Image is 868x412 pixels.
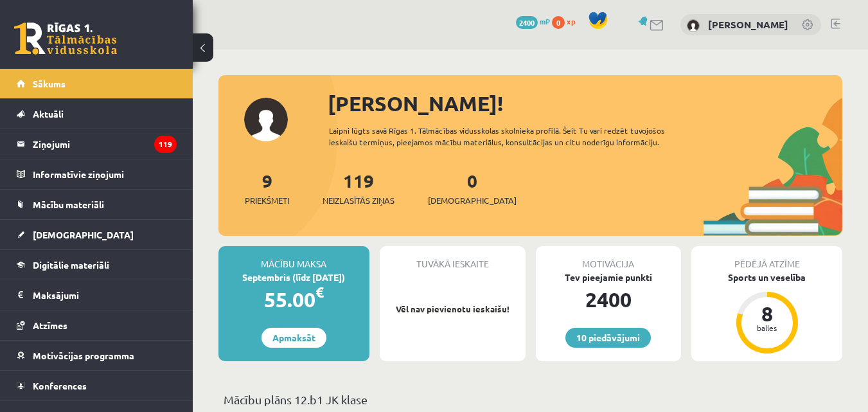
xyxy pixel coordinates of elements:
img: Anna Bukovska [687,19,700,32]
div: Pēdējā atzīme [691,246,842,271]
div: 2400 [536,284,682,315]
a: 2400 mP [516,16,550,26]
div: Laipni lūgts savā Rīgas 1. Tālmācības vidusskolas skolnieka profilā. Šeit Tu vari redzēt tuvojošo... [329,125,704,148]
a: Sākums [17,69,177,98]
a: Motivācijas programma [17,341,177,370]
span: [DEMOGRAPHIC_DATA] [33,229,134,240]
a: Apmaksāt [261,328,326,348]
span: [DEMOGRAPHIC_DATA] [428,194,517,207]
a: [PERSON_NAME] [708,18,788,31]
a: Rīgas 1. Tālmācības vidusskola [14,22,117,55]
a: Maksājumi [17,280,177,310]
div: 8 [748,303,786,324]
a: 9Priekšmeti [245,169,289,207]
span: mP [540,16,550,26]
div: [PERSON_NAME]! [328,88,842,119]
a: Konferences [17,371,177,400]
span: Motivācijas programma [33,350,134,361]
span: Priekšmeti [245,194,289,207]
a: 0 xp [552,16,581,26]
a: [DEMOGRAPHIC_DATA] [17,220,177,249]
span: Mācību materiāli [33,199,104,210]
a: Mācību materiāli [17,190,177,219]
legend: Maksājumi [33,280,177,310]
span: 0 [552,16,565,29]
span: € [315,283,324,301]
legend: Informatīvie ziņojumi [33,159,177,189]
span: Aktuāli [33,108,64,120]
div: Motivācija [536,246,682,271]
p: Vēl nav pievienotu ieskaišu! [386,303,519,316]
span: xp [567,16,575,26]
div: Tev pieejamie punkti [536,271,682,284]
p: Mācību plāns 12.b1 JK klase [224,391,837,408]
div: balles [748,324,786,332]
a: Digitālie materiāli [17,250,177,280]
a: Sports un veselība 8 balles [691,271,842,355]
span: Digitālie materiāli [33,259,109,271]
div: Mācību maksa [218,246,369,271]
span: Konferences [33,380,87,391]
span: 2400 [516,16,538,29]
a: Ziņojumi119 [17,129,177,159]
span: Sākums [33,78,66,89]
div: Septembris (līdz [DATE]) [218,271,369,284]
div: 55.00 [218,284,369,315]
a: Aktuāli [17,99,177,129]
div: Tuvākā ieskaite [380,246,526,271]
i: 119 [154,136,177,153]
legend: Ziņojumi [33,129,177,159]
div: Sports un veselība [691,271,842,284]
a: 10 piedāvājumi [565,328,651,348]
a: Atzīmes [17,310,177,340]
span: Neizlasītās ziņas [323,194,394,207]
a: 119Neizlasītās ziņas [323,169,394,207]
span: Atzīmes [33,319,67,331]
a: 0[DEMOGRAPHIC_DATA] [428,169,517,207]
a: Informatīvie ziņojumi [17,159,177,189]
